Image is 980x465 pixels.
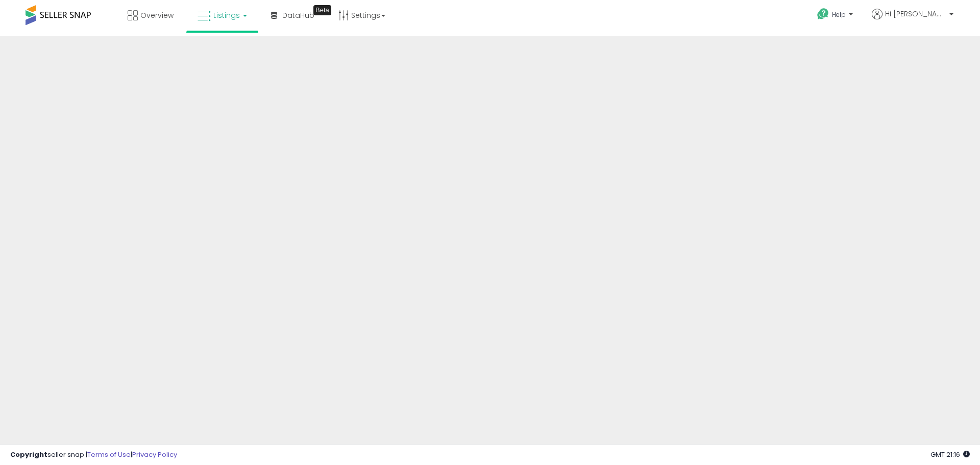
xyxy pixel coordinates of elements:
span: 2025-09-9 21:16 GMT [930,450,970,459]
div: Tooltip anchor [313,5,331,15]
span: DataHub [282,10,314,20]
strong: Copyright [10,450,47,459]
i: Get Help [817,8,829,20]
span: Listings [213,10,240,20]
span: Help [832,10,846,19]
a: Hi [PERSON_NAME] [872,9,953,32]
div: seller snap | | [10,450,177,460]
span: Hi [PERSON_NAME] [885,9,946,19]
a: Privacy Policy [132,450,177,459]
span: Overview [140,10,174,20]
a: Terms of Use [87,450,131,459]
